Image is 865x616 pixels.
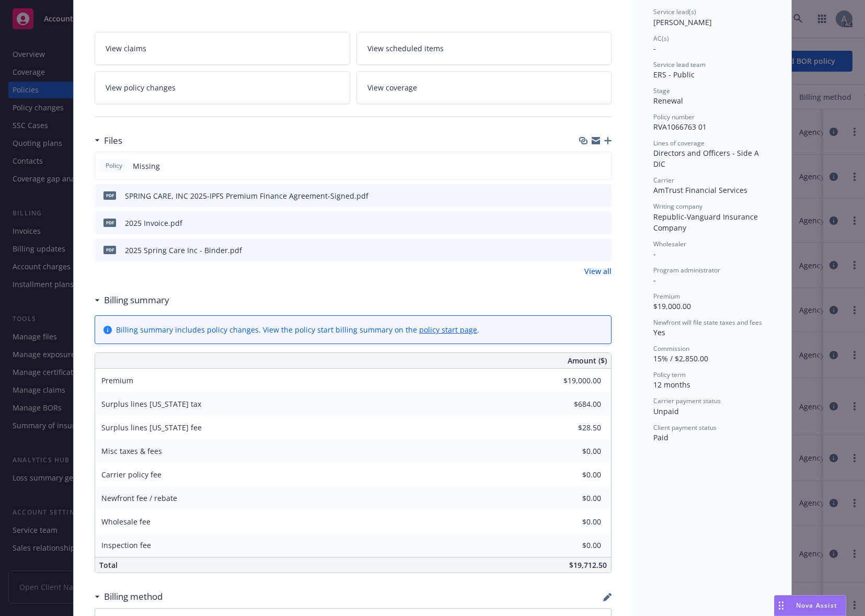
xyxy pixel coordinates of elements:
[103,191,116,199] span: pdf
[95,71,350,104] a: View policy changes
[581,245,590,256] button: download file
[653,212,760,233] span: Republic-Vanguard Insurance Company
[539,443,607,459] input: 0.00
[581,218,590,229] button: download file
[653,34,669,43] span: AC(s)
[653,292,680,301] span: Premium
[106,43,146,54] span: View claims
[653,239,686,248] span: Wholesaler
[796,601,837,610] span: Nova Assist
[103,161,124,170] span: Policy
[95,590,163,603] div: Billing method
[653,344,689,353] span: Commission
[539,420,607,436] input: 0.00
[653,423,717,432] span: Client payment status
[125,190,368,201] div: SPRING CARE, INC 2025-IPFS Premium Finance Agreement-Signed.pdf
[101,423,202,432] span: Surplus lines [US_STATE] fee
[774,595,846,616] button: Nova Assist
[584,266,612,277] a: View all
[101,375,133,385] span: Premium
[653,327,665,337] span: Yes
[101,540,151,550] span: Inspection fee
[99,560,118,570] span: Total
[95,134,122,147] div: Files
[598,218,607,229] button: preview file
[95,32,350,65] a: View claims
[653,396,721,405] span: Carrier payment status
[653,139,705,147] span: Lines of coverage
[653,318,762,327] span: Newfront will file state taxes and fees
[95,293,169,307] div: Billing summary
[125,218,182,229] div: 2025 Invoice.pdf
[653,432,668,442] span: Paid
[653,86,670,95] span: Stage
[653,122,707,132] span: RVA1066763 01
[653,176,674,185] span: Carrier
[653,70,695,79] span: ERS - Public
[653,380,690,390] span: 12 months
[133,161,160,172] span: Missing
[653,43,656,53] span: -
[101,470,162,480] span: Carrier policy fee
[653,266,720,275] span: Program administrator
[106,82,176,93] span: View policy changes
[653,7,696,16] span: Service lead(s)
[598,190,607,201] button: preview file
[569,560,607,570] span: $19,712.50
[653,249,656,259] span: -
[653,96,683,106] span: Renewal
[653,112,695,121] span: Policy number
[568,355,607,366] span: Amount ($)
[653,17,712,27] span: [PERSON_NAME]
[104,293,169,307] h3: Billing summary
[653,202,702,211] span: Writing company
[104,134,122,147] h3: Files
[653,301,691,311] span: $19,000.00
[356,32,612,65] a: View scheduled items
[653,406,679,416] span: Unpaid
[581,190,590,201] button: download file
[539,514,607,530] input: 0.00
[116,324,479,335] div: Billing summary includes policy changes. View the policy start billing summary on the .
[539,467,607,483] input: 0.00
[419,325,477,335] a: policy start page
[539,373,607,389] input: 0.00
[103,219,116,226] span: pdf
[653,60,706,69] span: Service lead team
[653,185,747,195] span: AmTrust Financial Services
[539,538,607,553] input: 0.00
[125,245,242,256] div: 2025 Spring Care Inc - Binder.pdf
[539,396,607,412] input: 0.00
[598,245,607,256] button: preview file
[356,71,612,104] a: View coverage
[101,517,151,527] span: Wholesale fee
[101,399,201,409] span: Surplus lines [US_STATE] tax
[539,490,607,506] input: 0.00
[104,590,163,603] h3: Billing method
[367,82,417,93] span: View coverage
[103,246,116,254] span: pdf
[775,596,788,615] div: Drag to move
[101,446,162,456] span: Misc taxes & fees
[367,43,444,54] span: View scheduled items
[653,353,708,363] span: 15% / $2,850.00
[653,148,761,169] span: Directors and Officers - Side A DIC
[653,275,656,285] span: -
[653,370,686,379] span: Policy term
[101,493,177,503] span: Newfront fee / rebate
